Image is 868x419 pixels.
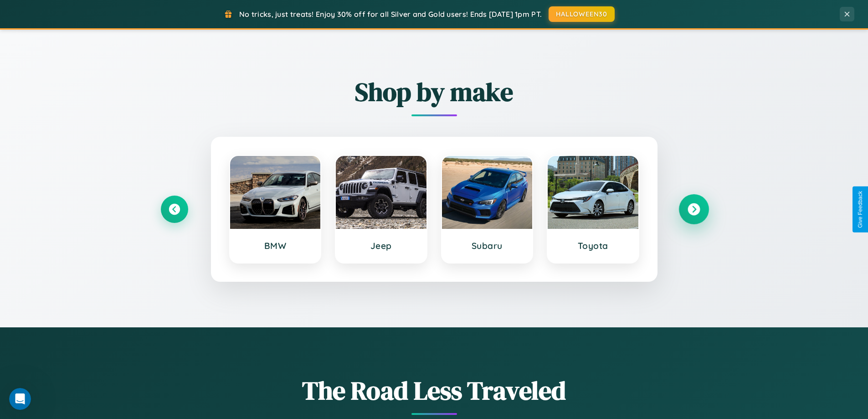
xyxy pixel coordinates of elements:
h3: Toyota [557,240,629,251]
div: Give Feedback [857,191,863,228]
h3: Subaru [451,240,524,251]
h3: Jeep [345,240,417,251]
span: No tricks, just treats! Enjoy 30% off for all Silver and Gold users! Ends [DATE] 1pm PT. [239,10,542,19]
h2: Shop by make [161,74,708,109]
h3: BMW [239,240,312,251]
button: HALLOWEEN30 [549,6,615,22]
iframe: Intercom live chat [9,388,31,410]
h1: The Road Less Traveled [161,373,708,408]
